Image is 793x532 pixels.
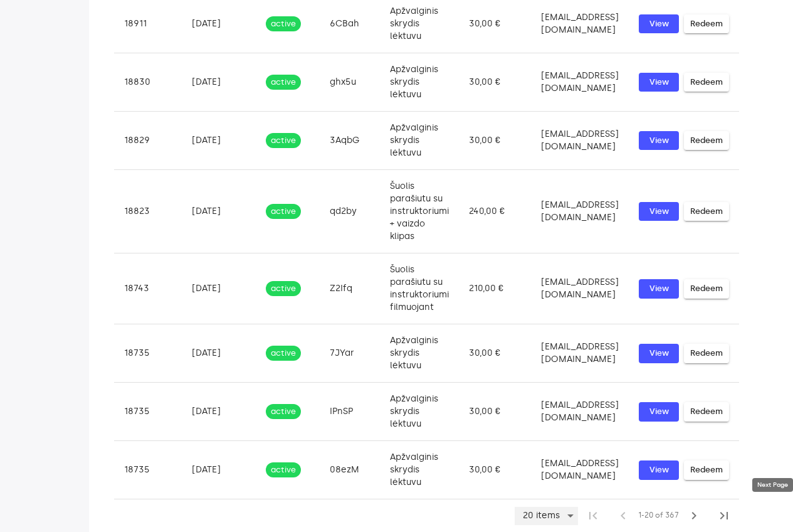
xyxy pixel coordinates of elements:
[515,507,578,526] div: 20 items
[690,405,723,419] span: Redeem
[645,282,673,296] span: View
[639,131,679,151] button: View
[320,53,380,111] td: ghx5u
[645,463,673,477] span: View
[645,17,673,31] span: View
[266,283,301,295] span: active
[380,53,459,111] td: Apžvalginis skrydis lėktuvu
[690,463,723,477] span: Redeem
[531,112,629,170] td: [EMAIL_ADDRESS][DOMAIN_NAME]
[459,324,531,383] td: 30,00 €
[114,112,182,170] td: 18829
[266,135,301,147] span: active
[709,501,739,531] span: Last Page
[684,131,729,151] button: Redeem
[639,344,679,363] button: View
[638,509,679,522] span: 1-20 of 367
[114,324,182,383] td: 18735
[690,205,723,219] span: Redeem
[380,112,459,170] td: Apžvalginis skrydis lėktuvu
[114,383,182,441] td: 18735
[459,170,531,253] td: 240,00 €
[645,346,673,361] span: View
[645,134,673,148] span: View
[459,383,531,441] td: 30,00 €
[266,464,301,476] span: active
[182,441,256,499] td: [DATE]
[684,14,729,34] button: Redeem
[684,344,729,363] button: Redeem
[690,346,723,361] span: Redeem
[639,460,679,480] button: View
[182,383,256,441] td: [DATE]
[717,508,732,523] span: last_page
[266,348,301,359] span: active
[520,511,563,521] div: 20 items
[459,53,531,111] td: 30,00 €
[531,253,629,324] td: [EMAIL_ADDRESS][DOMAIN_NAME]
[320,383,380,441] td: IPnSP
[380,383,459,441] td: Apžvalginis skrydis lėktuvu
[182,170,256,253] td: [DATE]
[266,206,301,218] span: active
[531,441,629,499] td: [EMAIL_ADDRESS][DOMAIN_NAME]
[114,53,182,111] td: 18830
[531,383,629,441] td: [EMAIL_ADDRESS][DOMAIN_NAME]
[639,402,679,422] button: View
[684,402,729,422] button: Redeem
[182,324,256,383] td: [DATE]
[645,405,673,419] span: View
[182,112,256,170] td: [DATE]
[380,253,459,324] td: Šuolis parašiutu su instruktoriumi filmuojant
[459,441,531,499] td: 30,00 €
[690,17,723,31] span: Redeem
[182,253,256,324] td: [DATE]
[531,170,629,253] td: [EMAIL_ADDRESS][DOMAIN_NAME]
[645,75,673,90] span: View
[266,406,301,418] span: active
[320,170,380,253] td: qd2by
[459,253,531,324] td: 210,00 €
[639,73,679,92] button: View
[645,205,673,219] span: View
[684,460,729,480] button: Redeem
[320,253,380,324] td: Z2Ifq
[320,112,380,170] td: 3AqbG
[320,324,380,383] td: 7JYar
[182,53,256,111] td: [DATE]
[114,170,182,253] td: 18823
[690,282,723,296] span: Redeem
[684,279,729,299] button: Redeem
[639,279,679,299] button: View
[114,441,182,499] td: 18735
[639,14,679,34] button: View
[531,324,629,383] td: [EMAIL_ADDRESS][DOMAIN_NAME]
[114,253,182,324] td: 18743
[380,170,459,253] td: Šuolis parašiutu su instruktoriumi + vaizdo klipas
[684,73,729,92] button: Redeem
[380,441,459,499] td: Apžvalginis skrydis lėktuvu
[320,441,380,499] td: 08ezM
[639,202,679,221] button: View
[531,53,629,111] td: [EMAIL_ADDRESS][DOMAIN_NAME]
[266,18,301,30] span: active
[690,134,723,148] span: Redeem
[690,75,723,90] span: Redeem
[380,324,459,383] td: Apžvalginis skrydis lėktuvu
[266,77,301,88] span: active
[684,202,729,221] button: Redeem
[459,112,531,170] td: 30,00 €
[686,508,701,523] span: chevron_right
